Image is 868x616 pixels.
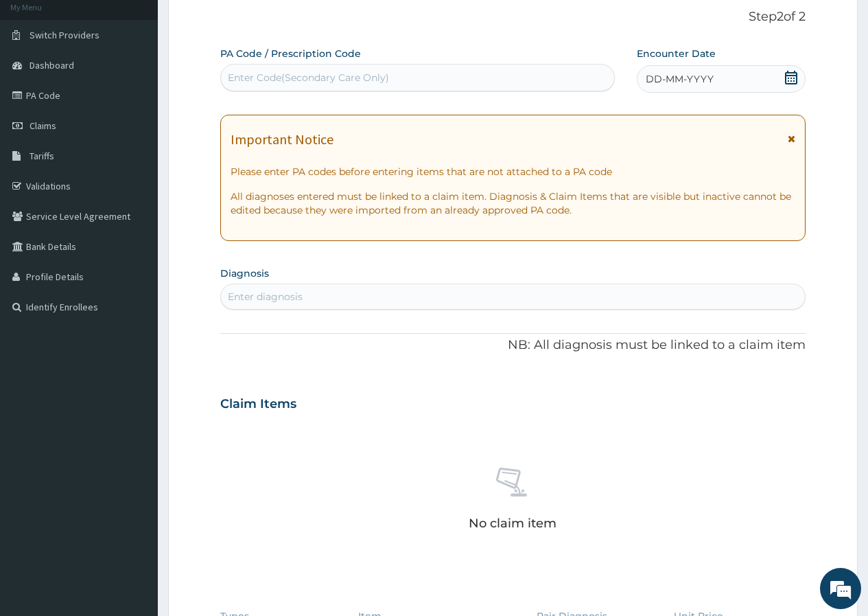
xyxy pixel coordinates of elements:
[7,375,261,423] textarea: Type your message and hit 'Enter'
[30,29,99,41] span: Switch Providers
[30,119,56,132] span: Claims
[220,10,806,25] p: Step 2 of 2
[228,290,303,304] div: Enter diagnosis
[220,47,361,60] label: PA Code / Prescription Code
[231,165,795,179] p: Please enter PA codes before entering items that are not attached to a PA code
[469,516,556,530] p: No claim item
[646,72,714,86] span: DD-MM-YYYY
[25,69,56,103] img: d_794563401_company_1708531726252_794563401
[228,71,389,84] div: Enter Code(Secondary Care Only)
[220,397,296,412] h3: Claim Items
[231,132,333,147] h1: Important Notice
[80,173,189,312] span: We're online!
[220,266,269,280] label: Diagnosis
[231,190,795,217] p: All diagnoses entered must be linked to a claim item. Diagnosis & Claim Items that are visible bu...
[220,336,806,354] p: NB: All diagnosis must be linked to a claim item
[225,7,258,40] div: Minimize live chat window
[71,77,231,95] div: Chat with us now
[30,59,74,71] span: Dashboard
[30,150,54,162] span: Tariffs
[637,47,716,60] label: Encounter Date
